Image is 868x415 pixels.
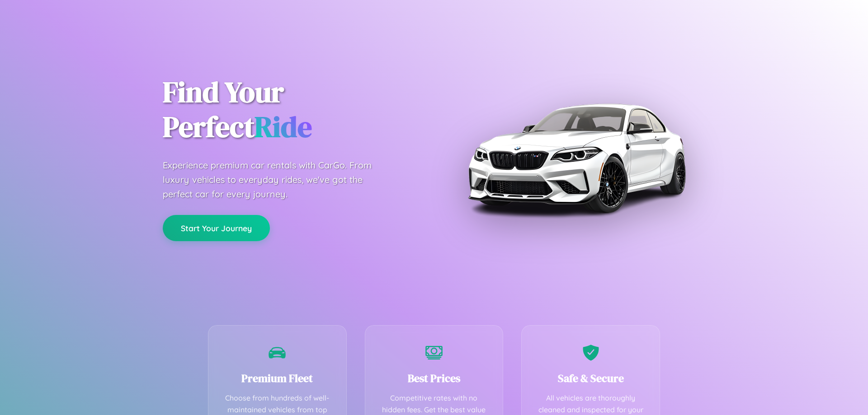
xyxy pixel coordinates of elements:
[163,215,270,241] button: Start Your Journey
[163,158,389,201] p: Experience premium car rentals with CarGo. From luxury vehicles to everyday rides, we've got the ...
[255,107,312,146] span: Ride
[535,371,646,386] h3: Safe & Secure
[463,45,689,271] img: Premium BMW car rental vehicle
[222,371,333,386] h3: Premium Fleet
[379,371,490,386] h3: Best Prices
[163,75,420,145] h1: Find Your Perfect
